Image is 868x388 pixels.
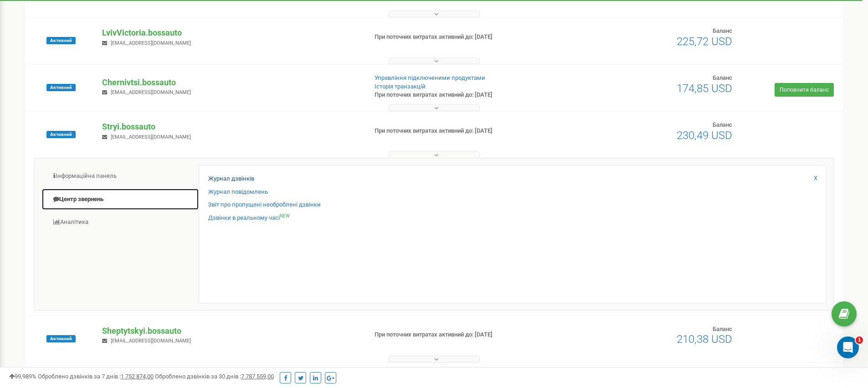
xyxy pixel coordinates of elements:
[713,326,732,332] span: Баланс
[208,214,290,222] a: Дзвінки в реальному часіNEW
[38,373,154,380] span: Оброблено дзвінків за 7 днів :
[713,27,732,34] span: Баланс
[9,373,36,380] span: 99,989%
[814,174,817,183] a: X
[375,74,485,81] a: Управління підключеними продуктами
[375,33,564,41] p: При поточних витратах активний до: [DATE]
[46,131,76,138] span: Активний
[375,127,564,135] p: При поточних витратах активний до: [DATE]
[713,121,732,128] span: Баланс
[102,77,360,88] p: Chernivtsi.bossauto
[102,27,360,39] p: LvivVictoria.bossauto
[208,175,254,183] a: Журнал дзвінків
[241,373,274,380] u: 7 787 559,00
[837,336,859,358] iframe: Intercom live chat
[375,83,426,90] a: Історія транзакцій
[111,40,191,46] span: [EMAIL_ADDRESS][DOMAIN_NAME]
[677,82,732,95] span: 174,85 USD
[111,338,191,344] span: [EMAIL_ADDRESS][DOMAIN_NAME]
[46,37,76,44] span: Активний
[41,188,199,211] a: Центр звернень
[677,35,732,48] span: 225,72 USD
[208,201,321,209] a: Звіт про пропущені необроблені дзвінки
[677,333,732,346] span: 210,38 USD
[155,373,274,380] span: Оброблено дзвінків за 30 днів :
[713,74,732,81] span: Баланс
[121,373,154,380] u: 1 752 874,00
[41,165,199,187] a: Інформаційна панель
[280,213,290,218] sup: NEW
[677,129,732,142] span: 230,49 USD
[41,211,199,233] a: Аналiтика
[111,89,191,95] span: [EMAIL_ADDRESS][DOMAIN_NAME]
[856,336,863,344] span: 1
[375,91,564,99] p: При поточних витратах активний до: [DATE]
[375,331,564,339] p: При поточних витратах активний до: [DATE]
[111,134,191,140] span: [EMAIL_ADDRESS][DOMAIN_NAME]
[775,83,834,97] a: Поповнити баланс
[102,121,360,133] p: Stryi.bossauto
[102,325,360,337] p: Sheptytskyi.bossauto
[208,188,268,197] a: Журнал повідомлень
[46,335,76,342] span: Активний
[46,84,76,91] span: Активний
